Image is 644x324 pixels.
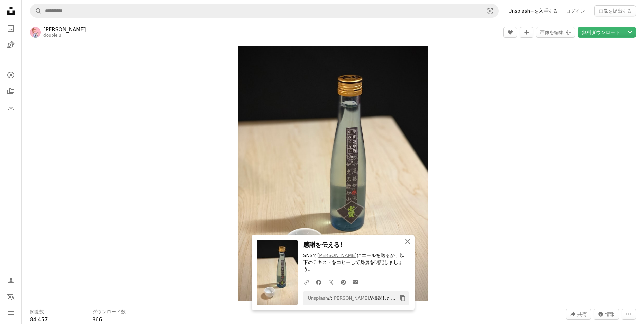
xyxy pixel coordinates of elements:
span: 共有 [577,309,587,319]
button: 画像を編集 [536,27,575,38]
span: 情報 [605,309,615,319]
button: ダウンロードサイズを選択してください [624,27,636,38]
a: ホーム — Unsplash [4,4,18,19]
a: イラスト [4,38,18,52]
a: Unsplash+を入手する [504,5,562,16]
a: Pinterestでシェアする [337,275,349,289]
a: doublelu [43,33,61,38]
button: クリップボードにコピーする [397,292,408,304]
button: この画像に関する統計 [594,309,619,320]
a: 探す [4,68,18,82]
a: [PERSON_NAME] [43,26,86,33]
a: ログイン / 登録する [4,274,18,287]
button: 言語 [4,290,18,304]
a: [PERSON_NAME] [317,253,357,258]
h3: 感謝を伝える! [303,240,409,250]
a: ログイン [562,5,589,16]
span: 84,457 [30,317,48,323]
button: ビジュアル検索 [482,4,498,17]
a: [PERSON_NAME] [332,295,369,301]
span: の が撮影した写真 [305,293,397,304]
h3: 閲覧数 [30,309,44,316]
button: コレクションに追加する [520,27,533,38]
a: Unsplash [308,295,328,301]
button: Unsplashで検索する [30,4,42,17]
a: コレクション [4,85,18,98]
h3: ダウンロード数 [92,309,126,316]
a: 無料ダウンロード [578,27,624,38]
button: このビジュアルを共有する [566,309,591,320]
span: 866 [92,317,102,323]
button: メニュー [4,306,18,320]
button: この画像でズームインする [238,46,428,301]
a: 写真 [4,22,18,35]
button: 画像を提出する [594,5,636,16]
form: サイト内でビジュアルを探す [30,4,499,18]
img: 白と黄色のラベル付きボトル [238,46,428,301]
a: Twitterでシェアする [325,275,337,289]
a: Eメールでシェアする [349,275,362,289]
a: Facebookでシェアする [313,275,325,289]
a: ダウンロード履歴 [4,101,18,114]
button: その他のアクション [622,309,636,320]
p: SNSで にエールを送るか、以下のテキストをコピーして帰属を明記しましょう。 [303,253,409,273]
button: いいね！ [503,27,517,38]
img: Liu Luluのプロフィールを見る [30,27,41,38]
